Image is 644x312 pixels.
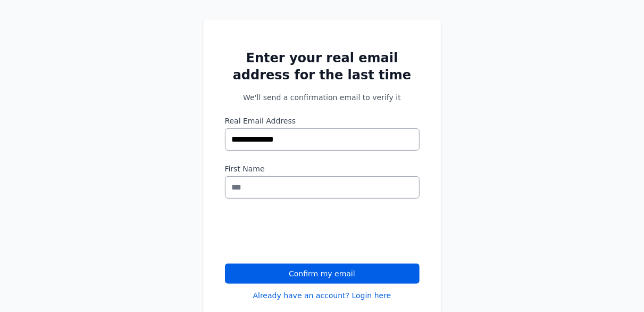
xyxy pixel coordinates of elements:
label: Real Email Address [225,116,420,126]
button: Confirm my email [225,264,420,284]
p: We'll send a confirmation email to verify it [225,92,420,103]
h2: Enter your real email address for the last time [225,50,420,84]
iframe: reCAPTCHA [225,211,387,253]
a: Already have an account? Login here [253,290,391,301]
label: First Name [225,163,420,174]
